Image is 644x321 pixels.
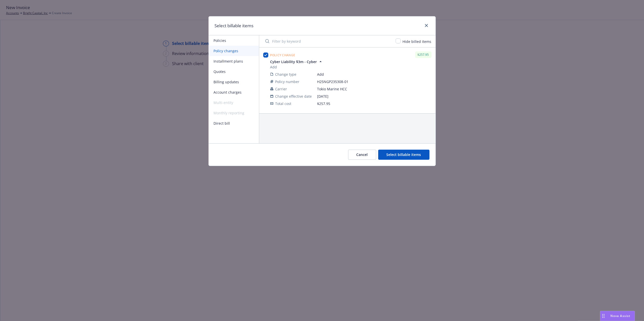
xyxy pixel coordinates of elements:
[209,87,259,97] button: Account charges
[348,150,376,160] button: Cancel
[317,101,330,106] span: $257.95
[275,86,287,92] span: Carrier
[262,36,393,46] input: Filter by keyword
[270,59,323,64] button: Cyber Liability $3m - Cyber
[270,64,323,70] span: Add
[209,46,259,56] button: Policy changes
[317,79,432,84] span: H25NGP235308-01
[209,97,259,108] span: Multi-entity
[209,118,259,128] button: Direct bill
[378,150,430,160] button: Select billable items
[403,39,432,44] span: Hide billed items
[209,77,259,87] button: Billing updates
[275,72,297,77] span: Change type
[209,108,259,118] span: Monthly reporting
[209,35,259,46] button: Policies
[415,51,432,58] div: $257.95
[275,101,292,106] span: Total cost
[209,66,259,77] button: Quotes
[611,314,631,318] span: Nova Assist
[317,72,432,77] span: Add
[215,22,254,29] h1: Select billable items
[270,59,317,64] span: Cyber Liability $3m - Cyber
[317,86,432,92] span: Tokio Marine HCC
[209,56,259,66] button: Installment plans
[600,311,635,321] button: Nova Assist
[600,311,607,321] div: Drag to move
[423,22,430,29] a: close
[275,94,312,99] span: Change effective date
[275,79,300,84] span: Policy number
[317,94,432,99] span: [DATE]
[270,53,295,57] span: Policy change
